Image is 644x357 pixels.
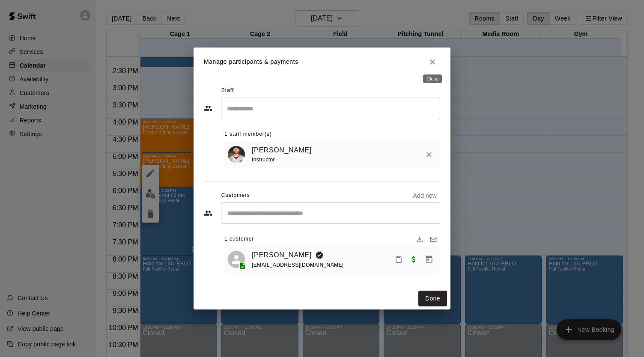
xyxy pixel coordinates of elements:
button: Download list [413,232,426,246]
div: Search staff [221,98,440,120]
button: Close [425,54,440,70]
button: Add new [409,189,440,202]
svg: Staff [204,104,212,113]
div: Start typing to search customers... [221,202,440,224]
span: Staff [221,84,234,98]
button: Mark attendance [391,252,406,267]
button: Done [418,291,447,306]
span: 1 staff member(s) [224,128,272,141]
button: Remove [421,147,437,162]
span: Paid with Card [406,256,421,263]
svg: Customers [204,209,212,217]
span: [EMAIL_ADDRESS][DOMAIN_NAME] [252,262,344,268]
span: 1 customer [224,232,254,246]
span: Customers [221,189,250,202]
button: Manage bookings & payment [421,252,437,267]
img: Brett Graham [228,146,245,163]
p: Manage participants & payments [204,57,298,66]
p: Add new [413,191,437,200]
a: [PERSON_NAME] [252,145,312,156]
div: Close [423,74,442,83]
a: [PERSON_NAME] [252,250,312,261]
span: Instructor [252,157,275,163]
div: Giulio Nardi [228,251,245,268]
svg: Booking Owner [315,251,324,259]
button: Email participants [426,232,440,246]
